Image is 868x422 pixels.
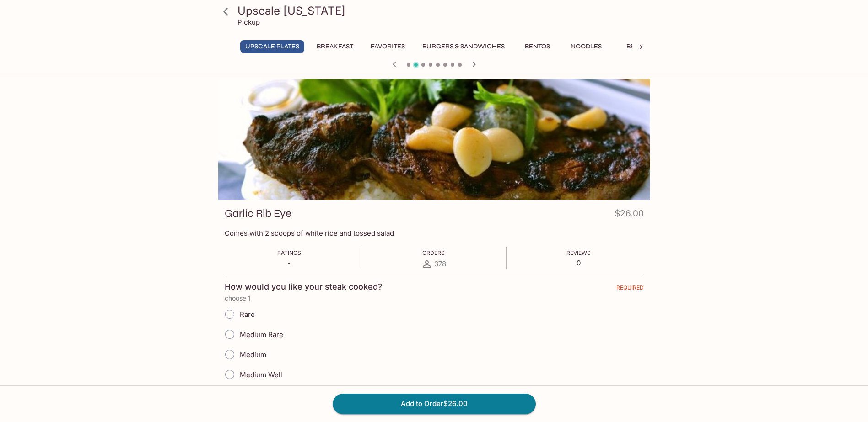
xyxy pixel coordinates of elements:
[240,370,282,379] span: Medium Well
[312,40,358,53] button: Breakfast
[566,40,607,53] button: Noodles
[225,282,383,292] h4: How would you like your steak cooked?
[240,310,255,319] span: Rare
[225,295,644,302] p: choose 1
[277,258,301,267] p: -
[517,40,558,53] button: Bentos
[614,40,655,53] button: Beef
[218,79,650,200] div: Garlic Rib Eye
[240,330,283,339] span: Medium Rare
[434,259,446,268] span: 378
[333,394,536,414] button: Add to Order$26.00
[225,229,644,237] p: Comes with 2 scoops of white rice and tossed salad
[616,284,644,295] span: REQUIRED
[237,18,260,26] p: Pickup
[422,249,445,256] span: Orders
[225,206,291,221] h3: Garlic Rib Eye
[240,40,304,53] button: UPSCALE Plates
[566,258,591,267] p: 0
[615,206,644,224] h4: $26.00
[237,4,647,18] h3: Upscale [US_STATE]
[566,249,591,256] span: Reviews
[366,40,410,53] button: Favorites
[277,249,301,256] span: Ratings
[240,350,266,359] span: Medium
[417,40,510,53] button: Burgers & Sandwiches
